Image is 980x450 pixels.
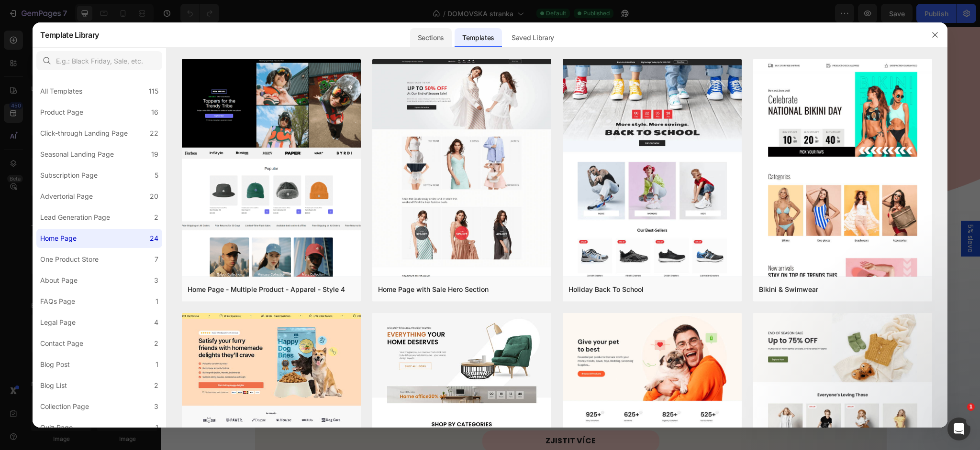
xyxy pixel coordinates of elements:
div: 2 [154,212,158,223]
div: Sections [410,28,452,47]
div: 5 [155,170,158,181]
h2: jednoduchá instalace [318,337,501,360]
div: 3 [154,275,158,286]
p: pasuje na všechny standardní sprchy [345,366,474,375]
div: 1 [156,359,158,370]
div: 3 [154,401,158,412]
div: FAQs Page [40,296,75,307]
p: ZJISTIT VÍCE [384,409,434,419]
div: Home Page [40,233,77,244]
div: 24 [150,233,158,244]
div: 20 [150,191,158,202]
div: 16 [151,107,158,118]
div: Bikini & Swimwear [759,284,818,295]
div: Quiz Page [40,422,73,433]
div: 22 [150,128,158,139]
div: 1 [156,422,158,433]
div: Home Page - Multiple Product - Apparel - Style 4 [188,284,345,295]
div: Contact Page [40,338,83,349]
div: All Templates [40,86,82,97]
div: 19 [151,149,158,160]
div: Click-through Landing Page [40,128,128,139]
div: About Page [40,275,78,286]
div: Product Page [40,107,83,118]
div: Advertorial Page [40,191,93,202]
a: ZJISTIT VÍCE [321,404,498,425]
div: 2 [154,380,158,391]
div: One Product Store [40,254,99,265]
div: Blog Post [40,359,70,370]
p: rychlá výměna během minuty [345,383,474,392]
h2: Template Library [40,22,99,47]
div: Seasonal Landing Page [40,149,114,160]
div: Lead Generation Page [40,212,110,223]
div: Templates [455,28,502,47]
div: 115 [149,86,158,97]
span: 5% sleva [804,198,814,226]
div: Subscription Page [40,170,98,181]
p: bez nářadí, bez složité montáže [345,375,474,383]
div: 7 [155,254,158,265]
div: Collection Page [40,401,89,412]
div: 4 [154,317,158,328]
span: 1 [967,403,975,411]
div: 2 [154,338,158,349]
div: 1 [156,296,158,307]
div: Legal Page [40,317,76,328]
div: Saved Library [504,28,562,47]
div: Holiday Back To School [568,284,644,295]
iframe: Intercom live chat [947,418,970,440]
input: E.g.: Black Friday, Sale, etc. [36,51,162,70]
div: Home Page with Sale Hero Section [378,284,489,295]
div: Blog List [40,380,67,391]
